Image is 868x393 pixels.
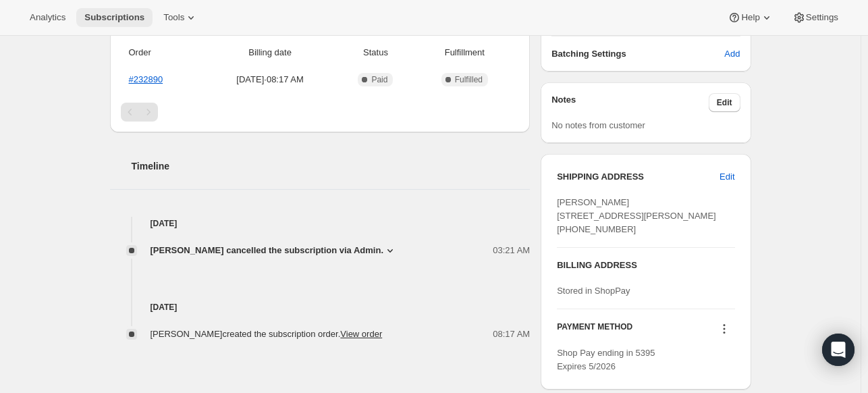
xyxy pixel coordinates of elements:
button: Tools [155,8,206,27]
span: Billing date [207,46,333,59]
span: No notes from customer [551,120,645,130]
nav: Pagination [121,103,520,122]
span: Subscriptions [84,12,144,23]
span: Shop Pay ending in 5395 Expires 5/2026 [557,348,655,371]
button: Analytics [22,8,74,27]
button: [PERSON_NAME] cancelled the subscription via Admin. [151,244,398,257]
div: Open Intercom Messenger [822,334,855,366]
h3: Notes [551,93,709,112]
h4: [DATE] [110,300,531,314]
h3: SHIPPING ADDRESS [557,170,720,184]
a: View order [340,329,382,339]
a: #232890 [129,74,163,84]
span: Add [724,47,740,61]
span: Status [341,46,410,59]
span: Analytics [30,12,65,23]
span: Tools [163,12,184,23]
span: Stored in ShopPay [557,286,630,296]
button: Settings [784,8,846,27]
button: Subscriptions [76,8,153,27]
h6: Batching Settings [551,47,724,61]
h3: PAYMENT METHOD [557,321,632,340]
span: [PERSON_NAME] [STREET_ADDRESS][PERSON_NAME] [PHONE_NUMBER] [557,197,716,234]
button: Add [716,43,748,65]
span: 08:17 AM [493,327,530,341]
span: Edit [720,170,734,184]
span: [PERSON_NAME] created the subscription order. [151,329,383,339]
span: Help [741,12,759,23]
span: Fulfillment [418,46,512,59]
button: Edit [711,166,742,188]
h2: Timeline [132,159,531,173]
button: Help [720,8,781,27]
span: 03:21 AM [493,244,530,257]
h3: BILLING ADDRESS [557,259,734,272]
button: Edit [709,93,740,112]
span: Paid [371,74,387,85]
span: [PERSON_NAME] cancelled the subscription via Admin. [151,244,384,257]
th: Order [121,38,203,68]
span: Settings [806,12,838,23]
span: [DATE] · 08:17 AM [207,73,333,86]
span: Fulfilled [455,74,483,85]
span: Edit [717,97,732,108]
h4: [DATE] [110,217,531,230]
